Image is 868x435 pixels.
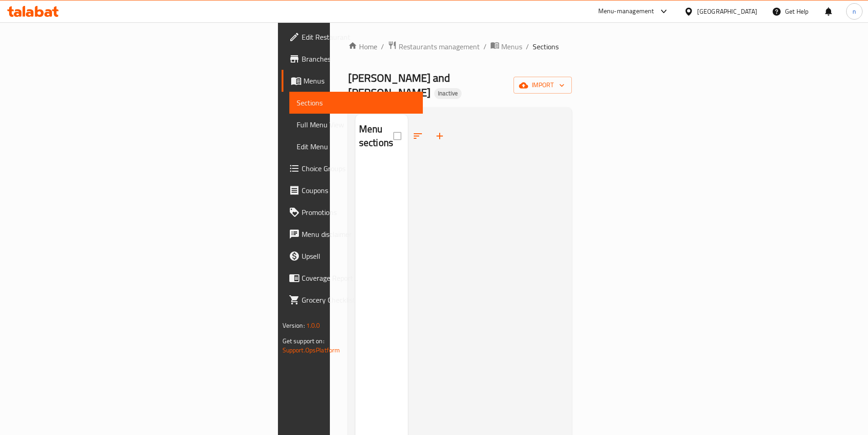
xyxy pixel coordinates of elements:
a: Restaurants management [388,41,480,52]
a: Menus [490,41,522,52]
span: Version: [282,320,305,331]
span: Upsell [302,251,416,262]
span: Choice Groups [302,163,416,174]
a: Menu disclaimer [282,223,423,245]
a: Edit Restaurant [282,26,423,48]
a: Branches [282,48,423,70]
span: Menus [303,75,416,86]
div: Inactive [434,88,462,99]
span: Restaurants management [399,41,480,52]
span: import [521,79,565,91]
a: Upsell [282,245,423,267]
a: Coverage Report [282,267,423,289]
a: Support.OpsPlatform [282,344,340,356]
li: / [483,41,487,52]
nav: breadcrumb [348,41,572,52]
span: Coupons [302,185,416,196]
span: Grocery Checklist [302,294,416,305]
button: Add section [429,125,451,147]
div: Menu-management [598,6,654,17]
a: Menus [282,70,423,92]
a: Grocery Checklist [282,289,423,311]
a: Full Menu View [289,114,423,136]
span: 1.0.0 [306,320,320,331]
a: Promotions [282,201,423,223]
div: [GEOGRAPHIC_DATA] [697,6,757,16]
span: Full Menu View [297,119,416,130]
nav: Menu sections [355,158,408,165]
span: Edit Menu [297,141,416,152]
span: n [853,6,856,16]
span: Coverage Report [302,273,416,283]
span: Inactive [434,89,462,97]
a: Coupons [282,179,423,201]
span: Sections [297,97,416,108]
span: Promotions [302,207,416,218]
a: Edit Menu [289,136,423,157]
span: Branches [302,53,416,64]
button: import [514,77,572,94]
li: / [526,41,529,52]
a: Sections [289,92,423,114]
span: Menus [501,41,522,52]
span: Edit Restaurant [302,31,416,42]
a: Choice Groups [282,157,423,179]
span: Get support on: [282,335,324,347]
span: Menu disclaimer [302,229,416,240]
span: Sections [533,41,559,52]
